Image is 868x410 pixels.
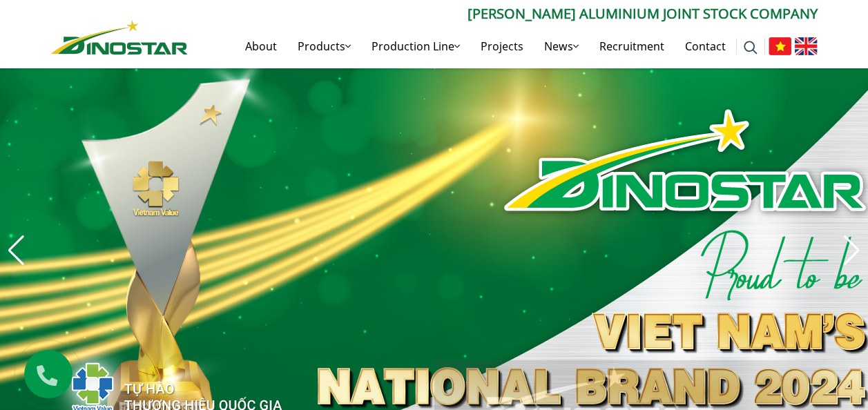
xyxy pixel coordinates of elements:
[589,24,675,68] a: Recruitment
[235,24,287,68] a: About
[188,3,818,24] p: [PERSON_NAME] Aluminium Joint Stock Company
[842,235,861,266] div: Next slide
[7,235,26,266] div: Previous slide
[534,24,589,68] a: News
[51,20,188,55] img: Nhôm Dinostar
[769,37,791,55] img: Tiếng Việt
[795,37,818,55] img: English
[744,41,758,55] img: search
[361,24,470,68] a: Production Line
[51,17,188,54] a: Nhôm Dinostar
[470,24,534,68] a: Projects
[675,24,736,68] a: Contact
[287,24,361,68] a: Products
